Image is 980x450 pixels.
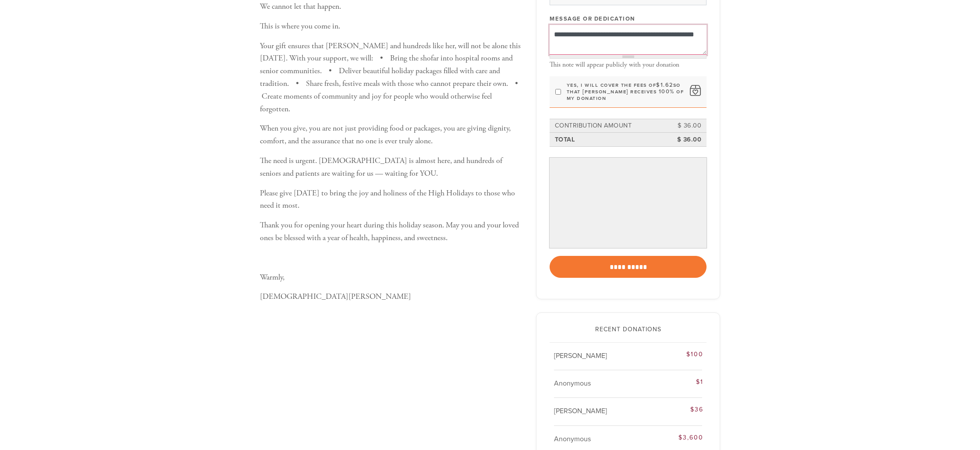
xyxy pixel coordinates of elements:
[652,405,703,414] div: $36
[260,20,523,33] p: This is where you come in.
[652,377,703,386] div: $1
[260,187,523,213] p: Please give [DATE] to bring the joy and holiness of the High Holidays to those who need it most.
[663,120,703,132] td: $ 36.00
[663,134,703,146] td: $ 36.00
[260,0,523,13] p: We cannot let that happen.
[554,407,607,415] span: [PERSON_NAME]
[554,435,591,443] span: Anonymous
[554,120,664,132] td: Contribution Amount
[554,351,607,360] span: [PERSON_NAME]
[660,81,673,89] span: 1.62
[551,159,705,246] iframe: Secure payment input frame
[260,271,523,284] p: Warmly,
[550,61,707,69] div: This note will appear publicly with your donation
[260,291,523,303] p: [DEMOGRAPHIC_DATA][PERSON_NAME]
[554,379,591,388] span: Anonymous
[652,433,703,442] div: $3,600
[554,134,664,146] td: Total
[550,15,635,23] label: Message or dedication
[260,219,523,244] p: Thank you for opening your heart during this holiday season. May you and your loved ones be bless...
[567,82,685,102] label: Yes, I will cover the fees of so that [PERSON_NAME] receives 100% of my donation
[656,81,660,89] span: $
[260,40,523,116] p: Your gift ensures that [PERSON_NAME] and hundreds like her, will not be alone this [DATE]. With y...
[652,350,703,359] div: $100
[260,122,523,148] p: When you give, you are not just providing food or packages, you are giving dignity, comfort, and ...
[550,326,707,333] h2: Recent Donations
[260,155,523,180] p: The need is urgent. [DEMOGRAPHIC_DATA] is almost here, and hundreds of seniors and patients are w...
